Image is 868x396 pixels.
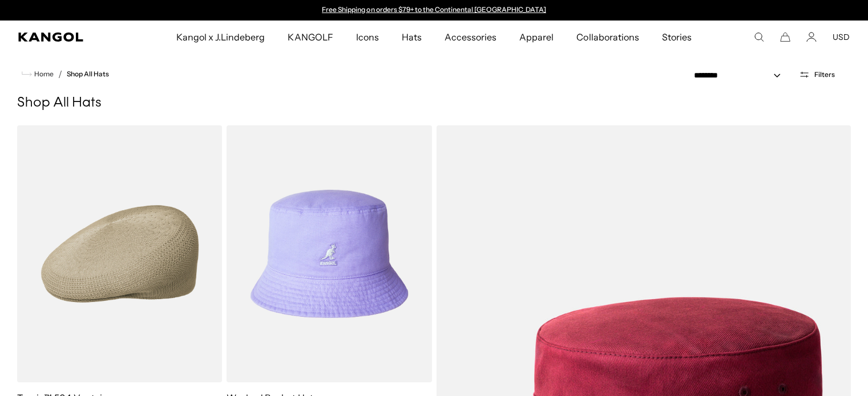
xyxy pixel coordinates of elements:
[433,21,508,54] a: Accessories
[165,21,277,54] a: Kangol x J.Lindeberg
[288,21,333,54] span: KANGOLF
[345,21,390,54] a: Icons
[356,21,379,54] span: Icons
[17,125,222,382] img: Tropic™ 504 Ventair
[18,32,116,42] a: Kangol
[317,6,552,15] div: Announcement
[22,69,54,79] a: Home
[576,21,639,54] span: Collaborations
[54,67,62,81] li: /
[508,21,565,54] a: Apparel
[390,21,433,54] a: Hats
[17,95,851,112] h1: Shop All Hats
[814,71,835,79] span: Filters
[754,32,764,42] summary: Search here
[651,21,703,54] a: Stories
[806,32,817,42] a: Account
[67,70,109,78] a: Shop All Hats
[780,32,790,42] button: Cart
[689,70,792,81] select: Sort by: Featured
[317,6,552,15] div: 1 of 2
[519,21,554,54] span: Apparel
[176,21,265,54] span: Kangol x J.Lindeberg
[317,6,552,15] slideshow-component: Announcement bar
[322,5,546,14] a: Free Shipping on orders $79+ to the Continental [GEOGRAPHIC_DATA]
[402,21,422,54] span: Hats
[32,70,54,78] span: Home
[662,21,692,54] span: Stories
[227,125,431,382] img: Washed Bucket Hat
[833,32,850,42] button: USD
[565,21,650,54] a: Collaborations
[445,21,496,54] span: Accessories
[276,21,344,54] a: KANGOLF
[792,70,842,80] button: Open filters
